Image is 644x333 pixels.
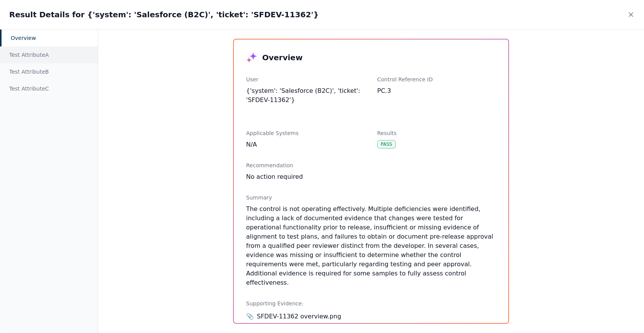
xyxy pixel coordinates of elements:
div: User [246,76,365,83]
div: {'system': 'Salesforce (B2C)', 'ticket': 'SFDEV-11362'} [246,86,365,105]
div: Supporting Evidence: [246,300,496,307]
div: The control is not operating effectively. Multiple deficiencies were identified, including a lack... [246,204,496,287]
h2: Result Details for {'system': 'Salesforce (B2C)', 'ticket': 'SFDEV-11362'} [9,9,319,20]
div: PC.3 [377,86,496,96]
span: 📎 [246,312,254,321]
div: No action required [246,172,496,181]
div: Pass [377,140,396,148]
div: N/A [246,140,365,149]
div: Applicable Systems [246,129,365,137]
div: Results [377,129,496,137]
div: Summary [246,194,496,201]
div: Control Reference ID [377,76,496,83]
div: SFDEV-11362 overview.png [257,312,496,321]
h3: Overview [262,52,302,63]
div: Recommendation [246,162,496,169]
